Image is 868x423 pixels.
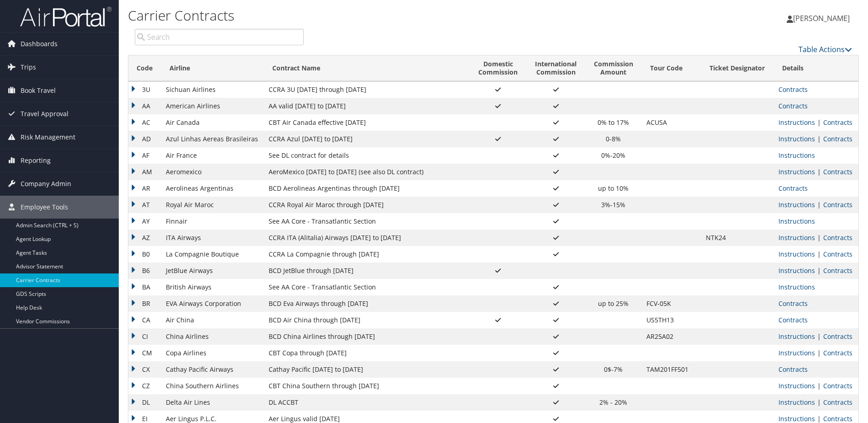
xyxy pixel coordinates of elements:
[823,266,852,275] a: View Contracts
[585,114,642,131] td: 0% to 17%
[128,295,161,312] td: BR
[161,180,264,197] td: Aerolineas Argentinas
[21,56,36,79] span: Trips
[161,164,264,180] td: Aeromexico
[161,81,264,98] td: Sichuan Airlines
[21,126,75,149] span: Risk Management
[823,348,852,357] a: View Contracts
[526,55,585,81] th: InternationalCommission: activate to sort column ascending
[823,233,852,242] a: View Contracts
[161,197,264,213] td: Royal Air Maroc
[778,233,815,242] a: View Ticketing Instructions
[787,5,859,32] a: [PERSON_NAME]
[815,200,823,209] span: |
[264,147,470,164] td: See DL contract for details
[21,32,58,55] span: Dashboards
[264,114,470,131] td: CBT Air Canada effective [DATE]
[128,213,161,230] td: AY
[585,131,642,147] td: 0-8%
[778,299,808,308] a: View Contracts
[778,184,808,193] a: View Contracts
[264,81,470,98] td: CCRA 3U [DATE] through [DATE]
[264,295,470,312] td: BCD Eva Airways through [DATE]
[128,55,161,81] th: Code: activate to sort column descending
[128,230,161,246] td: AZ
[264,131,470,147] td: CCRA Azul [DATE] to [DATE]
[793,13,850,23] span: [PERSON_NAME]
[778,167,815,176] a: View Ticketing Instructions
[778,151,815,160] a: View Ticketing Instructions
[128,246,161,262] td: B0
[128,147,161,164] td: AF
[161,114,264,131] td: Air Canada
[815,398,823,407] span: |
[642,361,701,378] td: TAM201FF501
[264,230,470,246] td: CCRA ITA (Alitalia) Airways [DATE] to [DATE]
[642,328,701,345] td: AR25A02
[642,295,701,312] td: FCV-05K
[128,114,161,131] td: AC
[823,134,852,143] a: View Contracts
[585,55,642,81] th: CommissionAmount: activate to sort column ascending
[778,381,815,390] a: View Ticketing Instructions
[778,250,815,258] a: View Ticketing Instructions
[778,332,815,341] a: View Ticketing Instructions
[264,345,470,361] td: CBT Copa through [DATE]
[815,266,823,275] span: |
[642,55,701,81] th: Tour Code: activate to sort column ascending
[21,102,69,125] span: Travel Approval
[264,279,470,295] td: See AA Core - Transatlantic Section
[823,414,852,423] a: View Contracts
[128,378,161,394] td: CZ
[161,147,264,164] td: Air France
[264,180,470,197] td: BCD Aerolineas Argentinas through [DATE]
[823,381,852,390] a: View Contracts
[161,55,264,81] th: Airline: activate to sort column ascending
[128,262,161,279] td: B6
[161,279,264,295] td: British Airways
[823,118,852,127] a: View Contracts
[161,345,264,361] td: Copa Airlines
[161,378,264,394] td: China Southern Airlines
[815,167,823,176] span: |
[128,6,615,25] h1: Carrier Contracts
[585,197,642,213] td: 3%-15%
[778,316,808,324] a: View Contracts
[264,312,470,328] td: BCD Air China through [DATE]
[778,348,815,357] a: View Ticketing Instructions
[264,197,470,213] td: CCRA Royal Air Maroc through [DATE]
[778,102,808,110] a: View Contracts
[470,55,526,81] th: DomesticCommission: activate to sort column ascending
[778,283,815,291] a: View Ticketing Instructions
[128,394,161,411] td: DL
[161,131,264,147] td: Azul Linhas Aereas Brasileiras
[128,81,161,98] td: 3U
[264,394,470,411] td: DL ACCBT
[815,250,823,258] span: |
[815,118,823,127] span: |
[161,230,264,246] td: ITA Airways
[161,295,264,312] td: EVA Airways Corporation
[161,262,264,279] td: JetBlue Airways
[21,196,68,219] span: Employee Tools
[585,147,642,164] td: 0%-20%
[815,134,823,143] span: |
[264,213,470,230] td: See AA Core - Transatlantic Section
[778,217,815,225] a: View Ticketing Instructions
[701,55,774,81] th: Ticket Designator: activate to sort column ascending
[778,398,815,407] a: View Ticketing Instructions
[778,118,815,127] a: View Ticketing Instructions
[128,361,161,378] td: CX
[128,180,161,197] td: AR
[778,200,815,209] a: View Ticketing Instructions
[128,279,161,295] td: BA
[161,246,264,262] td: La Compagnie Boutique
[264,361,470,378] td: Cathay Pacific [DATE] to [DATE]
[128,328,161,345] td: CI
[128,345,161,361] td: CM
[799,44,852,54] a: Table Actions
[778,414,815,423] a: View Ticketing Instructions
[161,312,264,328] td: Air China
[823,250,852,258] a: View Contracts
[161,98,264,114] td: American Airlines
